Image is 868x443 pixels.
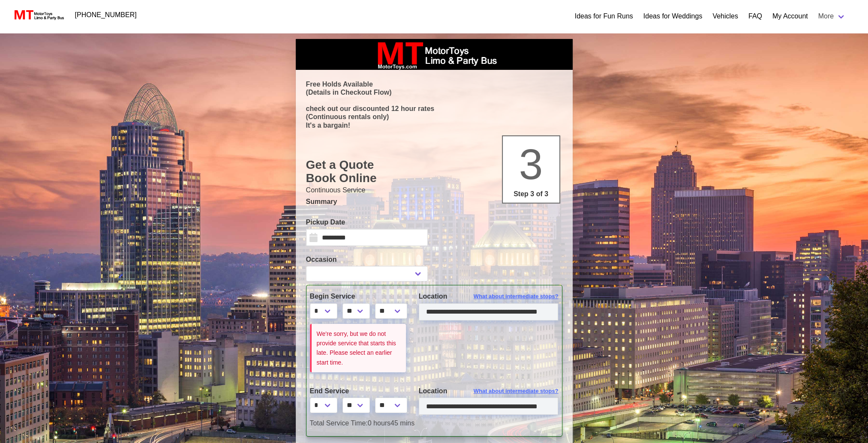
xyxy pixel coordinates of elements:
[306,113,562,121] p: (Continuous rentals only)
[712,11,738,21] a: Vehicles
[306,254,428,265] label: Occasion
[306,88,562,96] p: (Details in Checkout Flow)
[306,80,562,88] p: Free Holds Available
[813,8,851,25] a: More
[12,9,65,21] img: MotorToys Logo
[419,387,448,395] span: Location
[474,387,559,395] span: What about intermediate stops?
[310,291,406,302] label: Begin Service
[390,419,414,427] span: 45 mins
[310,419,368,427] span: Total Service Time:
[748,11,762,21] a: FAQ
[643,11,703,21] a: Ideas for Weddings
[506,189,556,199] p: Step 3 of 3
[519,140,543,188] span: 3
[306,197,562,207] p: Summary
[306,217,428,227] label: Pickup Date
[772,11,808,21] a: My Account
[306,105,562,113] p: check out our discounted 12 hour rates
[575,11,633,21] a: Ideas for Fun Runs
[310,386,406,396] label: End Service
[474,292,559,301] span: What about intermediate stops?
[370,39,499,70] img: box_logo_brand.jpeg
[303,418,565,428] div: 0 hours
[306,158,562,185] h1: Get a Quote Book Online
[317,330,396,366] small: We're sorry, but we do not provide service that starts this late. Please select an earlier start ...
[70,6,142,24] a: [PHONE_NUMBER]
[306,121,562,129] p: It's a bargain!
[419,293,448,300] span: Location
[306,185,562,195] p: Continuous Service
